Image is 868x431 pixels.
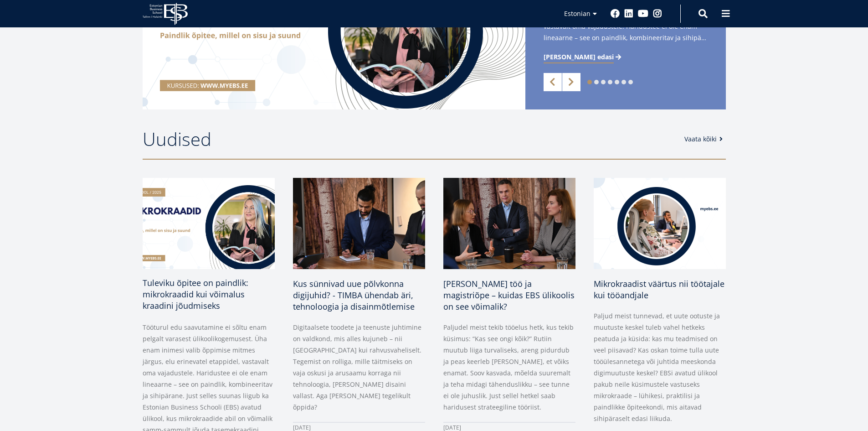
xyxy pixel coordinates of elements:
[562,73,580,91] a: Next
[684,135,726,144] a: Vaata kõiki
[594,278,724,301] span: Mikrokraadist väärtus nii töötajale kui tööandjale
[293,178,425,269] img: a
[143,128,675,151] h2: Uudised
[139,176,278,271] img: a
[443,322,575,413] p: Paljudel meist tekib tööelus hetk, kus tekib küsimus: “Kas see ongi kõik?” Rutiin muutub liiga tu...
[621,80,626,84] a: 6
[628,80,633,84] a: 7
[443,178,575,269] img: EBS Magistriõpe
[611,9,620,18] a: Facebook
[587,80,592,84] a: 1
[443,278,575,312] span: [PERSON_NAME] töö ja magistriõpe – kuidas EBS ülikoolis on see võimalik?
[544,73,562,91] a: Previous
[638,9,648,18] a: Youtube
[544,32,708,43] span: lineaarne – see on paindlik, kombineeritav ja sihipärane. Just selles suunas liigub ka Estonian B...
[615,80,619,84] a: 5
[601,80,606,84] a: 3
[594,178,726,269] img: a
[293,322,425,413] p: Digitaalsete toodete ja teenuste juhtimine on valdkond, mis alles kujuneb – nii [GEOGRAPHIC_DATA]...
[544,52,623,62] a: [PERSON_NAME] edasi
[624,9,633,18] a: Linkedin
[653,9,662,18] a: Instagram
[544,52,614,62] span: [PERSON_NAME] edasi
[143,277,248,311] span: Tuleviku õpitee on paindlik: mikrokraadid kui võimalus kraadini jõudmiseks
[594,310,726,424] p: Paljud meist tunnevad, et uute ootuste ja muutuste keskel tuleb vahel hetkeks peatuda ja küsida: ...
[293,278,415,312] span: Kus sünnivad uue põlvkonna digijuhid? - TIMBA ühendab äri, tehnoloogia ja disainmõtlemise
[594,80,599,84] a: 2
[608,80,612,84] a: 4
